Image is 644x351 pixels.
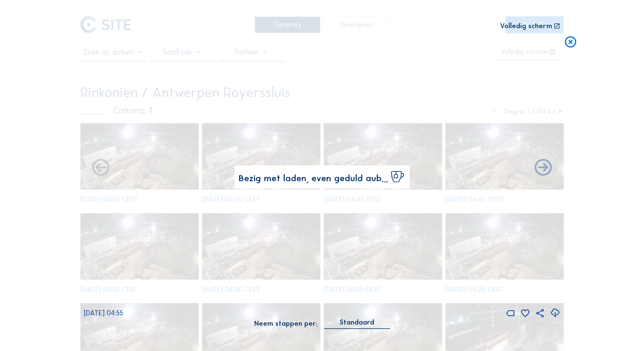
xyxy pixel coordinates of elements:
[254,320,318,327] div: Neem stappen per:
[500,23,552,30] div: Volledig scherm
[324,319,390,328] div: Standaard
[340,319,374,326] div: Standaard
[90,158,111,179] i: Forward
[84,309,123,317] span: [DATE] 04:55
[238,174,388,182] span: Bezig met laden, even geduld aub...
[533,158,554,179] i: Back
